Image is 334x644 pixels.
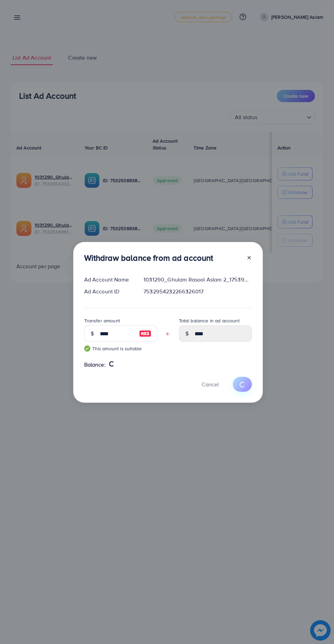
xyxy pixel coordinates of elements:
div: Ad Account Name [79,276,138,284]
div: 1031290_Ghulam Rasool Aslam 2_1753902599199 [138,276,257,284]
img: image [139,329,151,338]
span: Balance: [84,361,106,369]
small: This amount is suitable [84,345,157,352]
img: guide [84,345,90,352]
button: Cancel [193,377,227,391]
label: Total balance in ad account [179,317,240,324]
div: 7532954232266326017 [138,288,257,295]
span: Cancel [202,381,219,388]
div: Ad Account ID [79,288,138,295]
label: Transfer amount [84,317,120,324]
h3: Withdraw balance from ad account [84,253,213,263]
